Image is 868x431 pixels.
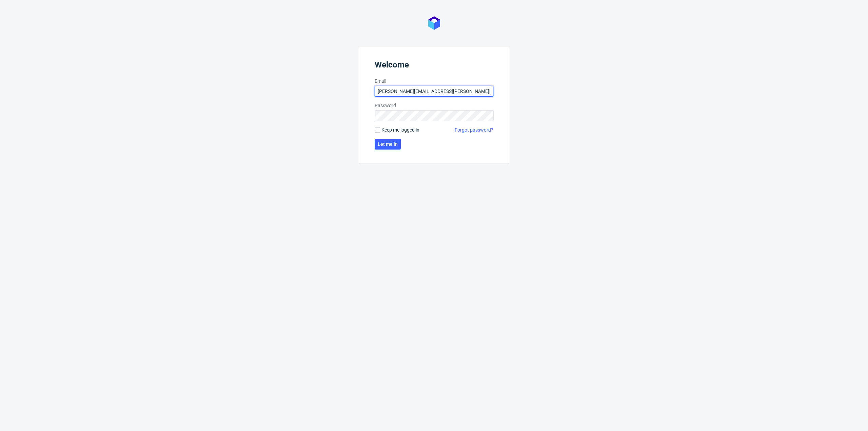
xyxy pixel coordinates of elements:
span: Let me in [378,142,398,146]
a: Forgot password? [455,126,493,133]
header: Welcome [375,60,493,72]
label: Password [375,102,493,109]
label: Email [375,78,493,84]
button: Let me in [375,139,401,150]
span: Keep me logged in [381,126,419,133]
input: you@youremail.com [375,86,493,97]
